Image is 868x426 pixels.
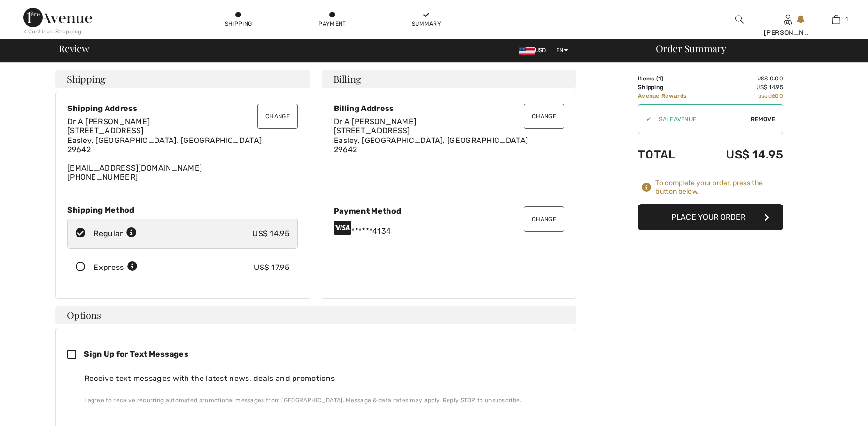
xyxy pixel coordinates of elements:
span: Remove [751,115,775,124]
td: Items ( ) [638,74,705,83]
div: Payment [318,19,347,28]
button: Change [257,104,298,129]
span: [STREET_ADDRESS] Easley, [GEOGRAPHIC_DATA], [GEOGRAPHIC_DATA] 29642 [334,126,528,154]
td: US$ 14.95 [705,83,783,92]
div: I agree to receive recurring automated promotional messages from [GEOGRAPHIC_DATA]. Message & dat... [84,396,557,405]
td: used [705,92,783,100]
span: Billing [333,74,361,84]
button: Place Your Order [638,204,783,230]
div: Receive text messages with the latest news, deals and promotions [84,373,557,384]
span: 600 [772,93,783,99]
td: US$ 0.00 [705,74,783,83]
td: Shipping [638,83,705,92]
div: [EMAIL_ADDRESS][DOMAIN_NAME] [PHONE_NUMBER] [67,117,298,182]
td: Total [638,138,705,171]
div: Shipping [224,19,253,28]
div: Shipping Method [67,205,298,215]
div: ✔ [638,115,651,124]
h4: Options [55,306,576,324]
button: Change [524,104,564,129]
div: Payment Method [334,206,564,216]
div: Regular [93,228,137,239]
span: 1 [658,75,661,82]
span: Shipping [67,74,106,84]
div: Order Summary [644,44,862,53]
div: US$ 17.95 [254,262,290,273]
span: 1 [845,15,848,24]
div: To complete your order, press the button below. [655,179,783,196]
span: USD [519,47,550,54]
img: search the website [735,14,744,25]
button: Change [524,206,564,232]
img: 1ère Avenue [23,8,92,27]
span: [STREET_ADDRESS] Easley, [GEOGRAPHIC_DATA], [GEOGRAPHIC_DATA] 29642 [67,126,262,154]
div: < Continue Shopping [23,27,82,36]
span: Review [59,44,89,53]
span: Sign Up for Text Messages [84,349,188,359]
a: 1 [812,14,860,25]
img: US Dollar [519,47,535,55]
div: US$ 14.95 [252,228,290,239]
span: Dr A [PERSON_NAME] [334,117,416,126]
img: My Info [784,14,792,25]
div: Shipping Address [67,104,298,113]
div: Express [93,262,138,273]
td: Avenue Rewards [638,92,705,100]
div: A [PERSON_NAME] [764,17,811,38]
span: EN [556,47,568,54]
td: US$ 14.95 [705,138,783,171]
input: Promo code [651,105,751,134]
div: Summary [412,19,441,28]
img: My Bag [832,14,840,25]
div: Billing Address [334,104,564,113]
span: Dr A [PERSON_NAME] [67,117,150,126]
a: Sign In [784,15,792,24]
